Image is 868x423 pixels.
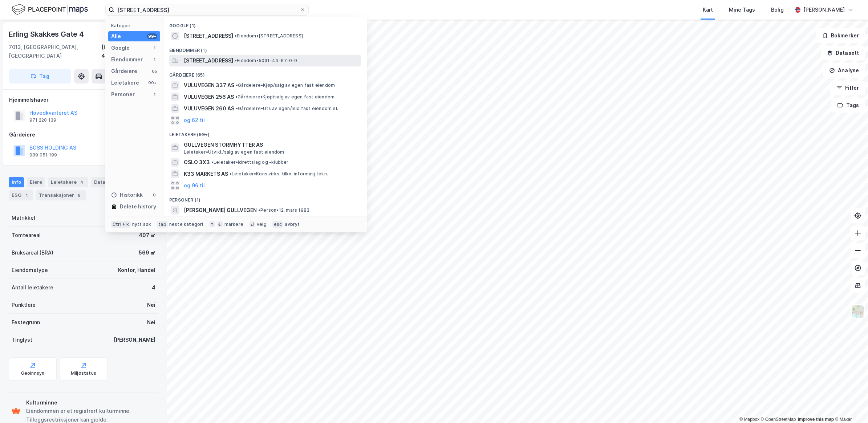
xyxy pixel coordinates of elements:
[71,370,96,376] div: Miljøstatus
[163,42,367,55] div: Eiendommer (1)
[21,370,45,376] div: Geoinnsyn
[184,93,234,101] span: VULUVEGEN 256 AS
[739,417,759,422] a: Mapbox
[831,98,865,113] button: Tags
[224,221,243,227] div: markere
[163,66,367,80] div: Gårdeiere (65)
[139,231,155,240] div: 407 ㎡
[184,104,234,113] span: VULUVEGEN 260 AS
[823,63,865,78] button: Analyse
[111,78,139,87] div: Leietakere
[184,81,234,90] span: VULUVEGEN 337 AS
[235,94,334,100] span: Gårdeiere • Kjøp/salg av egen fast eiendom
[147,318,155,327] div: Nei
[235,94,238,99] span: •
[23,192,30,199] div: 1
[235,58,237,63] span: •
[9,43,101,60] div: 7013, [GEOGRAPHIC_DATA], [GEOGRAPHIC_DATA]
[111,221,131,228] div: Ctrl + k
[12,248,53,257] div: Bruksareal (BRA)
[851,305,865,318] img: Z
[111,23,160,28] div: Kategori
[147,301,155,309] div: Nei
[12,231,41,240] div: Tomteareal
[771,5,784,14] div: Bolig
[184,141,358,149] span: GULLVEGEN STORMHYTTER AS
[235,33,237,38] span: •
[832,388,868,423] iframe: Chat Widget
[91,177,118,187] div: Datasett
[184,149,284,155] span: Leietaker • Utvikl./salg av egen fast eiendom
[151,45,157,51] div: 1
[151,68,157,74] div: 65
[761,417,796,422] a: OpenStreetMap
[26,398,155,407] div: Kulturminne
[118,266,155,274] div: Kontor, Handel
[703,5,713,14] div: Kart
[147,80,157,86] div: 99+
[157,221,168,228] div: tab
[163,17,367,30] div: Google (1)
[12,335,32,344] div: Tinglyst
[9,95,158,104] div: Hjemmelshaver
[236,82,238,88] span: •
[258,207,309,213] span: Person • 12. mars 1983
[76,192,83,199] div: 6
[236,106,238,111] span: •
[120,202,156,211] div: Delete history
[48,177,88,187] div: Leietakere
[9,190,33,200] div: ESG
[12,318,40,327] div: Festegrunn
[816,28,865,43] button: Bokmerker
[285,221,300,227] div: avbryt
[9,177,24,187] div: Info
[184,170,228,178] span: K33 MARKETS AS
[12,3,88,16] img: logo.f888ab2527a4732fd821a326f86c7f29.svg
[163,191,367,204] div: Personer (1)
[12,213,35,222] div: Matrikkel
[114,4,300,15] input: Søk på adresse, matrikkel, gårdeiere, leietakere eller personer
[151,57,157,62] div: 1
[9,69,71,84] button: Tag
[139,248,155,257] div: 569 ㎡
[151,91,157,97] div: 1
[152,283,155,292] div: 4
[9,28,85,40] div: Erling Skakkes Gate 4
[230,171,328,177] span: Leietaker • Kons.virks. tilkn. informasj.tekn.
[230,171,232,176] span: •
[830,81,865,95] button: Filter
[132,221,151,227] div: nytt søk
[184,116,205,125] button: og 62 til
[78,179,85,186] div: 4
[235,58,297,64] span: Eiendom • 5031-44-67-0-0
[184,158,210,167] span: OSLO 3X3
[798,417,834,422] a: Improve this map
[184,206,257,215] span: [PERSON_NAME] GULLVEGEN
[235,33,303,39] span: Eiendom • [STREET_ADDRESS]
[236,82,335,88] span: Gårdeiere • Kjøp/salg av egen fast eiendom
[169,221,203,227] div: neste kategori
[184,56,233,65] span: [STREET_ADDRESS]
[101,43,158,60] div: [GEOGRAPHIC_DATA], 400/65
[12,266,48,274] div: Eiendomstype
[163,126,367,139] div: Leietakere (99+)
[211,159,289,165] span: Leietaker • Idrettslag og -klubber
[12,283,53,292] div: Antall leietakere
[272,221,284,228] div: esc
[729,5,755,14] div: Mine Tags
[184,32,233,40] span: [STREET_ADDRESS]
[257,221,267,227] div: velg
[236,106,338,111] span: Gårdeiere • Utl. av egen/leid fast eiendom el.
[111,191,143,199] div: Historikk
[111,44,130,52] div: Google
[12,301,36,309] div: Punktleie
[36,190,86,200] div: Transaksjoner
[147,33,157,39] div: 99+
[111,67,137,76] div: Gårdeiere
[111,55,143,64] div: Eiendommer
[9,130,158,139] div: Gårdeiere
[114,335,155,344] div: [PERSON_NAME]
[832,388,868,423] div: Kontrollprogram for chat
[821,46,865,60] button: Datasett
[111,32,121,41] div: Alle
